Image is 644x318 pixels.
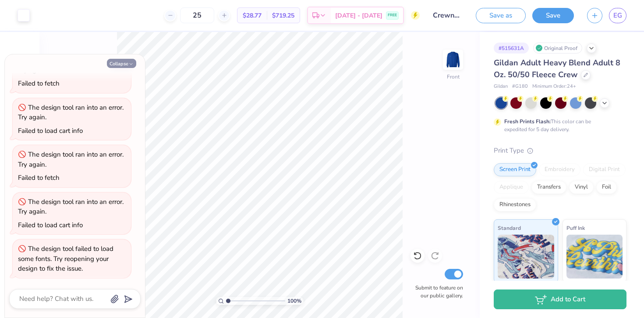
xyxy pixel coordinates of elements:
[107,59,136,68] button: Collapse
[494,198,536,211] div: Rhinestones
[243,11,262,20] span: $28.77
[494,57,620,80] span: Gildan Adult Heavy Blend Adult 8 Oz. 50/50 Fleece Crew
[494,289,626,309] button: Add to Cart
[18,221,83,229] div: Failed to load cart info
[583,163,626,176] div: Digital Print
[287,297,301,305] span: 100 %
[388,12,397,18] span: FREE
[447,73,460,81] div: Front
[494,146,626,156] div: Print Type
[531,181,566,194] div: Transfers
[494,43,529,54] div: # 515631A
[18,126,83,135] div: Failed to load cart info
[410,284,463,300] label: Submit to feature on our public gallery.
[18,79,60,88] div: Failed to fetch
[494,83,508,90] span: Gildan
[596,181,617,194] div: Foil
[613,11,622,21] span: EG
[498,235,554,279] img: Standard
[566,223,585,232] span: Puff Ink
[476,8,526,23] button: Save as
[504,118,551,125] strong: Fresh Prints Flash:
[18,173,60,182] div: Failed to fetch
[532,83,576,90] span: Minimum Order: 24 +
[444,51,462,68] img: Front
[504,118,612,133] div: This color can be expedited for 5 day delivery.
[18,56,124,75] div: The design tool ran into an error. Try again.
[180,7,214,23] input: – –
[426,7,469,24] input: Untitled Design
[18,244,113,273] div: The design tool failed to load some fonts. Try reopening your design to fix the issue.
[18,103,124,122] div: The design tool ran into an error. Try again.
[335,11,382,20] span: [DATE] - [DATE]
[18,150,124,169] div: The design tool ran into an error. Try again.
[533,43,582,54] div: Original Proof
[494,181,529,194] div: Applique
[539,163,580,176] div: Embroidery
[494,163,536,176] div: Screen Print
[18,197,124,216] div: The design tool ran into an error. Try again.
[512,83,528,90] span: # G180
[532,8,574,23] button: Save
[569,181,594,194] div: Vinyl
[609,8,626,23] a: EG
[498,223,521,232] span: Standard
[566,235,623,279] img: Puff Ink
[272,11,294,20] span: $719.25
